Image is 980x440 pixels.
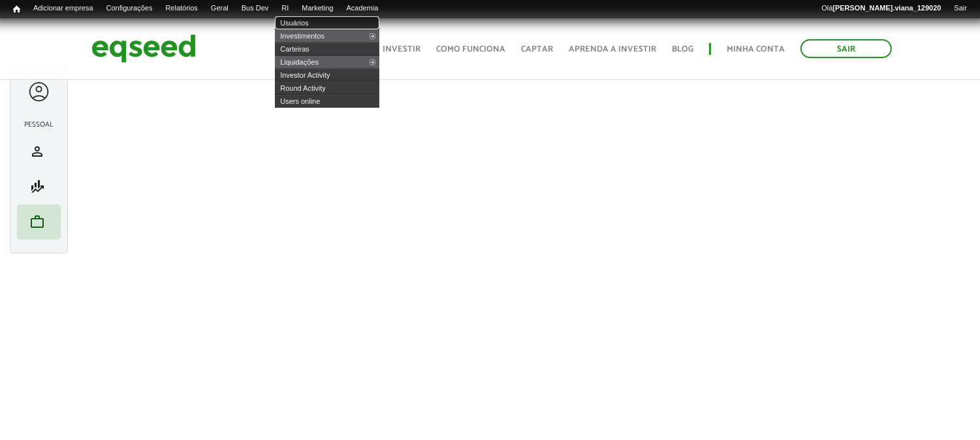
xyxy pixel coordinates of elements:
span: work [29,214,45,230]
a: Sair [800,39,892,58]
li: Meu perfil [17,134,61,169]
span: person [29,144,45,159]
a: finance_mode [20,179,57,195]
img: EqSeed [91,31,196,66]
a: work [20,214,57,230]
a: Aprenda a investir [569,45,656,54]
a: Expandir menu [27,80,51,104]
a: Blog [672,45,693,54]
a: RI [275,3,295,14]
li: Meu portfólio [17,204,61,240]
span: Início [13,5,20,14]
a: Adicionar empresa [27,3,100,14]
li: Minha simulação [17,169,61,204]
a: Início [7,3,27,16]
a: Usuários [275,16,379,29]
a: Relatórios [159,3,204,14]
a: Geral [204,3,235,14]
a: person [20,144,57,159]
a: Sair [947,3,973,14]
a: Minha conta [727,45,785,54]
a: Bus Dev [235,3,276,14]
a: Olá[PERSON_NAME].viana_129020 [815,3,947,14]
a: Configurações [100,3,159,14]
a: Investir [383,45,420,54]
span: finance_mode [29,179,45,195]
a: Como funciona [436,45,505,54]
a: Academia [340,3,385,14]
h2: Pessoal [17,121,61,129]
a: Captar [521,45,553,54]
a: Marketing [295,3,340,14]
strong: [PERSON_NAME].viana_129020 [832,4,941,12]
